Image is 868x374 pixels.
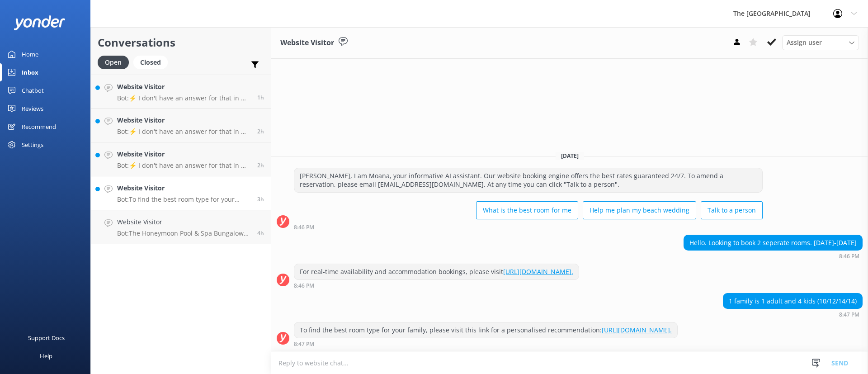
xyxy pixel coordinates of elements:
[294,225,314,230] strong: 8:46 PM
[91,210,271,244] a: Website VisitorBot:The Honeymoon Pool & Spa Bungalow at [GEOGRAPHIC_DATA] offers a private paradi...
[117,149,250,159] h4: Website Visitor
[723,311,863,317] div: Aug 28 2025 08:47pm (UTC -10:00) Pacific/Honolulu
[684,235,862,251] div: Hello. Looking to book 2 seperate rooms. [DATE]-[DATE]
[839,254,859,259] strong: 8:46 PM
[839,312,859,317] strong: 8:47 PM
[98,56,129,69] div: Open
[98,34,264,51] h2: Conversations
[117,161,250,170] p: Bot: ⚡ I don't have an answer for that in my knowledge base. Please try and rephrase your questio...
[22,45,38,63] div: Home
[22,118,56,136] div: Recommend
[91,75,271,109] a: Website VisitorBot:⚡ I don't have an answer for that in my knowledge base. Please try and rephras...
[294,168,762,192] div: [PERSON_NAME], I am Moana, your informative AI assistant. Our website booking engine offers the b...
[91,176,271,210] a: Website VisitorBot:To find the best room type for your family, please visit this link for a perso...
[14,15,66,30] img: yonder-white-logo.png
[294,264,579,279] div: For real-time availability and accommodation bookings, please visit
[133,57,172,67] a: Closed
[294,322,677,338] div: To find the best room type for your family, please visit this link for a personalised recommendat...
[117,94,250,102] p: Bot: ⚡ I don't have an answer for that in my knowledge base. Please try and rephrase your questio...
[117,82,250,92] h4: Website Visitor
[98,57,133,67] a: Open
[133,56,168,69] div: Closed
[294,341,678,347] div: Aug 28 2025 08:47pm (UTC -10:00) Pacific/Honolulu
[294,224,763,230] div: Aug 28 2025 08:46pm (UTC -10:00) Pacific/Honolulu
[787,38,822,47] span: Assign user
[684,253,863,259] div: Aug 28 2025 08:46pm (UTC -10:00) Pacific/Honolulu
[117,217,250,227] h4: Website Visitor
[556,152,584,160] span: [DATE]
[22,81,44,99] div: Chatbot
[782,35,859,50] div: Assign User
[294,282,579,289] div: Aug 28 2025 08:46pm (UTC -10:00) Pacific/Honolulu
[257,128,264,135] span: Aug 28 2025 09:31pm (UTC -10:00) Pacific/Honolulu
[22,63,38,81] div: Inbox
[476,201,578,219] button: What is the best room for me
[257,195,264,203] span: Aug 28 2025 08:47pm (UTC -10:00) Pacific/Honolulu
[28,329,65,347] div: Support Docs
[280,37,334,49] h3: Website Visitor
[294,341,314,347] strong: 8:47 PM
[257,229,264,237] span: Aug 28 2025 07:12pm (UTC -10:00) Pacific/Honolulu
[40,347,52,365] div: Help
[117,183,250,193] h4: Website Visitor
[723,294,862,309] div: 1 family is 1 adult and 4 kids (10/12/14/14)
[257,94,264,101] span: Aug 28 2025 10:02pm (UTC -10:00) Pacific/Honolulu
[22,136,43,154] div: Settings
[294,283,314,289] strong: 8:46 PM
[602,326,672,334] a: [URL][DOMAIN_NAME].
[503,267,573,276] a: [URL][DOMAIN_NAME].
[583,201,696,219] button: Help me plan my beach wedding
[701,201,763,219] button: Talk to a person
[117,128,250,136] p: Bot: ⚡ I don't have an answer for that in my knowledge base. Please try and rephrase your questio...
[22,99,43,118] div: Reviews
[257,161,264,169] span: Aug 28 2025 09:26pm (UTC -10:00) Pacific/Honolulu
[91,109,271,142] a: Website VisitorBot:⚡ I don't have an answer for that in my knowledge base. Please try and rephras...
[91,142,271,176] a: Website VisitorBot:⚡ I don't have an answer for that in my knowledge base. Please try and rephras...
[117,115,250,125] h4: Website Visitor
[117,229,250,237] p: Bot: The Honeymoon Pool & Spa Bungalow at [GEOGRAPHIC_DATA] offers a private paradise with amenit...
[117,195,250,204] p: Bot: To find the best room type for your family, please visit this link for a personalised recomm...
